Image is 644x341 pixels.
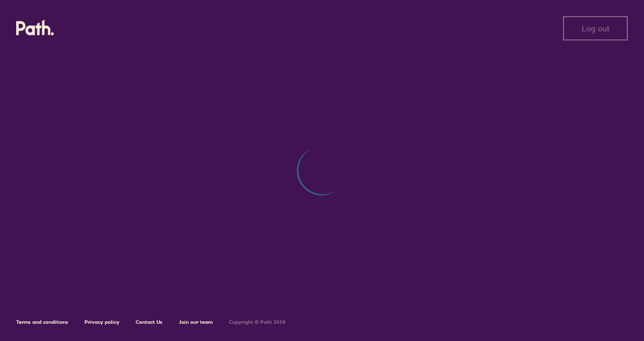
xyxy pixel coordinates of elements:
a: Join our team [179,319,213,325]
span: Log out [582,24,610,33]
a: Contact Us [136,319,163,325]
button: Log out [563,16,628,40]
a: Terms and conditions [16,319,68,325]
a: Privacy policy [85,319,119,325]
h6: Copyright © Path 2018 [229,319,286,325]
